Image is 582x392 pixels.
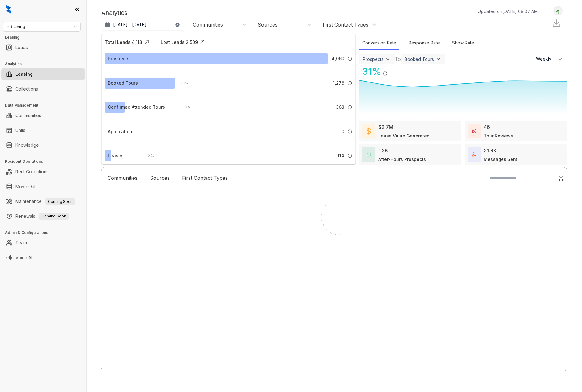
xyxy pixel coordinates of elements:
div: 31 % [175,80,189,86]
div: 31 % [359,65,381,78]
div: Confirmed Attended Tours [108,104,165,111]
a: Move Outs [15,180,38,193]
img: Info [347,56,352,61]
div: Response Rate [406,36,443,50]
a: Collections [15,83,38,95]
img: TotalFum [472,152,476,157]
div: Lease Value Generated [378,133,430,139]
div: Prospects [363,57,384,62]
div: 1.2K [378,147,388,154]
a: Rent Collections [15,166,49,178]
div: First Contact Types [323,21,368,28]
div: Tour Reviews [484,133,513,139]
span: Coming Soon [39,213,69,220]
li: Communities [1,109,85,122]
div: Communities [193,21,223,28]
div: Lost Leads: 2,509 [161,39,198,45]
div: First Contact Types [179,171,231,185]
div: Conversion Rate [359,36,399,50]
span: RR Living [7,22,77,31]
div: Booked Tours [405,57,434,62]
li: Leasing [1,68,85,80]
li: Voice AI [1,251,85,264]
img: Info [347,81,352,86]
p: [DATE] - [DATE] [113,22,147,28]
li: Renewals [1,210,85,222]
div: Loading... [323,251,345,257]
img: Loader [304,189,365,251]
img: ViewFilterArrow [385,56,391,62]
a: Team [15,237,27,249]
div: Booked Tours [108,80,138,86]
div: Leases [108,152,124,159]
div: Sources [258,21,278,28]
img: ViewFilterArrow [435,56,441,62]
img: UserAvatar [554,8,562,14]
img: Click Icon [142,37,151,47]
div: After-Hours Prospects [378,156,426,162]
img: LeaseValue [367,127,371,135]
span: 4,060 [332,55,344,62]
a: Leasing [15,68,33,80]
img: TourReviews [472,129,476,133]
li: Rent Collections [1,166,85,178]
img: Click Icon [198,37,207,47]
div: 3 % [142,152,154,159]
div: Communities [104,171,141,185]
span: Coming Soon [45,198,75,205]
li: Move Outs [1,180,85,193]
div: Sources [147,171,173,185]
div: 31.9K [484,147,497,154]
div: To [395,55,401,63]
a: Knowledge [15,139,39,151]
h3: Analytics [5,61,86,67]
li: Collections [1,83,85,95]
button: Weekly [532,53,567,65]
img: Info [383,71,388,76]
p: Updated on [DATE] 09:07 AM [478,8,538,15]
span: 114 [338,152,344,159]
button: [DATE] - [DATE] [101,19,185,30]
h3: Resident Operations [5,159,86,164]
h3: Data Management [5,103,86,108]
div: Messages Sent [484,156,517,162]
div: $2.7M [378,123,393,131]
p: Analytics [101,8,127,17]
span: 1,276 [333,80,344,86]
img: Click Icon [558,175,564,181]
img: Download [552,19,561,28]
img: Info [347,153,352,158]
a: Units [15,124,25,137]
h3: Leasing [5,35,86,40]
img: Info [347,105,352,110]
span: Weekly [536,56,555,62]
a: Leads [15,41,28,54]
img: AfterHoursConversations [367,152,371,157]
img: Info [347,129,352,134]
div: Prospects [108,55,130,62]
li: Knowledge [1,139,85,151]
li: Units [1,124,85,137]
a: Communities [15,109,41,122]
h3: Admin & Configurations [5,230,86,235]
a: Voice AI [15,251,32,264]
li: Team [1,237,85,249]
div: Total Leads: 4,113 [105,39,142,45]
span: 368 [336,104,344,111]
img: Click Icon [388,65,397,75]
li: Maintenance [1,195,85,208]
img: SearchIcon [545,175,550,181]
div: Show Rate [449,36,477,50]
span: 0 [342,128,344,135]
a: RenewalsComing Soon [15,210,69,222]
img: logo [6,5,11,14]
div: 46 [484,123,490,131]
div: Applications [108,128,135,135]
div: 9 % [179,104,191,111]
li: Leads [1,41,85,54]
